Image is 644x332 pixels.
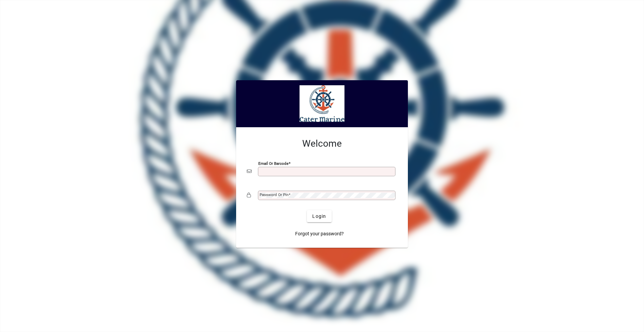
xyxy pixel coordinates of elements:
[258,161,288,166] mat-label: Email or Barcode
[247,138,397,149] h2: Welcome
[292,228,346,240] a: Forgot your password?
[312,213,326,220] span: Login
[260,192,288,197] mat-label: Password or Pin
[307,210,331,222] button: Login
[295,230,344,237] span: Forgot your password?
